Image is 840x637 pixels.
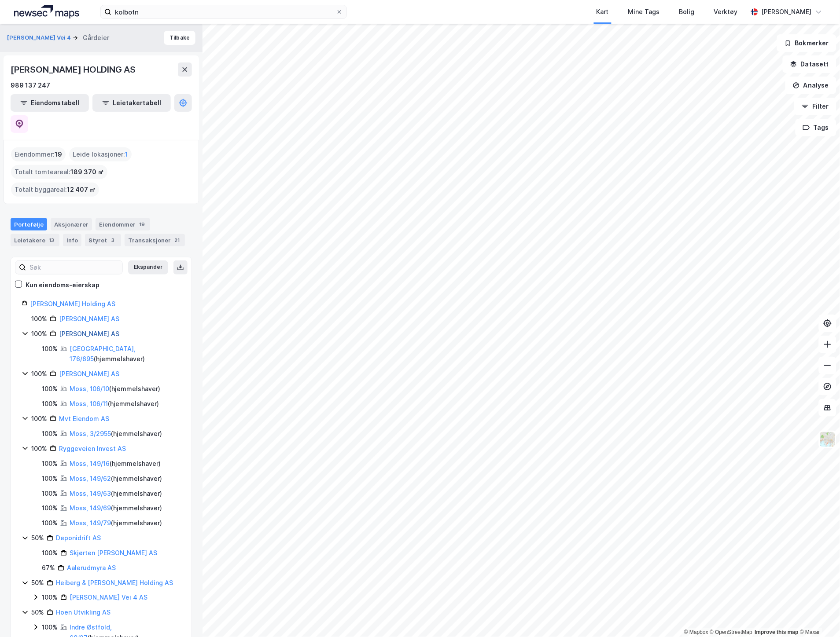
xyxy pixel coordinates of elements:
div: 100% [31,329,47,339]
div: 100% [42,428,58,439]
button: [PERSON_NAME] Vei 4 [7,33,73,42]
div: ( hjemmelshaver ) [70,428,162,439]
span: 1 [125,149,128,160]
div: 100% [31,369,47,379]
a: Moss, 106/11 [70,400,108,407]
div: Kart [597,7,609,17]
div: 100% [42,399,58,409]
a: Hoen Utvikling AS [56,609,111,616]
span: 19 [55,149,62,160]
button: Analyse [785,77,836,94]
div: 3 [109,236,118,245]
div: Portefølje [11,218,47,231]
div: 100% [42,622,58,633]
a: Moss, 106/10 [70,385,109,392]
div: 100% [42,473,58,484]
div: [PERSON_NAME] [762,7,812,17]
button: Ekspander [128,260,168,275]
div: Aksjonærer [51,218,92,231]
div: 67% [42,563,55,574]
div: 100% [42,503,58,514]
div: Eiendommer [96,218,150,231]
div: ( hjemmelshaver ) [70,518,162,529]
a: [PERSON_NAME] Holding AS [30,300,115,308]
div: 50% [31,578,44,589]
span: 12 407 ㎡ [67,184,96,195]
div: 50% [31,608,44,618]
div: Gårdeier [83,33,109,43]
div: 100% [31,443,47,454]
div: 100% [31,314,47,324]
div: Verktøy [714,7,738,17]
div: Kun eiendoms-eierskap [26,280,99,290]
div: 100% [42,548,58,559]
div: ( hjemmelshaver ) [70,344,181,365]
div: 100% [42,518,58,529]
a: Improve this map [755,630,799,636]
a: Moss, 3/2955 [70,430,111,437]
div: 100% [42,593,58,603]
button: Bokmerker [777,34,836,52]
img: logo.a4113a55bc3d86da70a041830d287a7e.svg [14,5,79,18]
span: 189 370 ㎡ [70,167,104,177]
div: ( hjemmelshaver ) [70,488,162,499]
a: OpenStreetMap [710,630,753,636]
a: Skjørten [PERSON_NAME] AS [70,549,157,557]
div: Info [63,234,81,246]
a: Aalerudmyra AS [67,564,116,572]
a: Mapbox [684,630,708,636]
div: 50% [31,533,44,544]
div: 21 [173,236,181,245]
div: ( hjemmelshaver ) [70,384,160,394]
div: Totalt tomteareal : [11,165,107,179]
a: Moss, 149/16 [70,460,110,467]
div: 100% [42,488,58,499]
button: Leietakertabell [92,94,171,112]
div: ( hjemmelshaver ) [70,503,162,514]
div: Kontrollprogram for chat [796,595,840,637]
div: 13 [47,236,56,245]
div: Totalt byggareal : [11,183,99,197]
div: Transaksjoner [125,234,185,246]
div: Styret [85,234,121,246]
div: ( hjemmelshaver ) [70,458,161,469]
div: 100% [42,458,58,469]
div: 100% [42,344,58,354]
a: Moss, 149/69 [70,505,111,512]
a: [PERSON_NAME] AS [59,315,119,322]
a: Moss, 149/63 [70,490,111,497]
button: Tilbake [164,31,195,45]
button: Tags [796,119,836,136]
div: ( hjemmelshaver ) [70,473,162,484]
input: Søk [26,261,122,274]
div: ( hjemmelshaver ) [70,399,159,409]
a: [PERSON_NAME] Vei 4 AS [70,594,147,601]
button: Eiendomstabell [11,94,89,112]
a: Moss, 149/79 [70,520,111,527]
a: Heiberg & [PERSON_NAME] Holding AS [56,579,173,587]
div: Leietakere [11,234,59,246]
div: 100% [42,384,58,394]
div: Eiendommer : [11,147,66,161]
button: Datasett [783,55,836,73]
a: [GEOGRAPHIC_DATA], 176/695 [70,345,136,363]
a: Deponidrift AS [56,534,101,542]
div: Bolig [679,7,695,17]
div: 100% [31,414,47,424]
div: 989 137 247 [11,80,50,91]
div: Leide lokasjoner : [69,147,132,161]
div: 19 [137,220,147,229]
a: Mvt Eiendom AS [59,415,109,422]
button: Filter [794,98,836,115]
a: [PERSON_NAME] AS [59,370,119,377]
iframe: Chat Widget [796,595,840,637]
a: [PERSON_NAME] AS [59,330,119,337]
div: Mine Tags [628,7,660,17]
div: [PERSON_NAME] HOLDING AS [11,62,137,77]
a: Moss, 149/62 [70,475,111,482]
input: Søk på adresse, matrikkel, gårdeiere, leietakere eller personer [111,5,336,18]
a: Ryggeveien Invest AS [59,445,126,452]
img: Z [819,431,836,448]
